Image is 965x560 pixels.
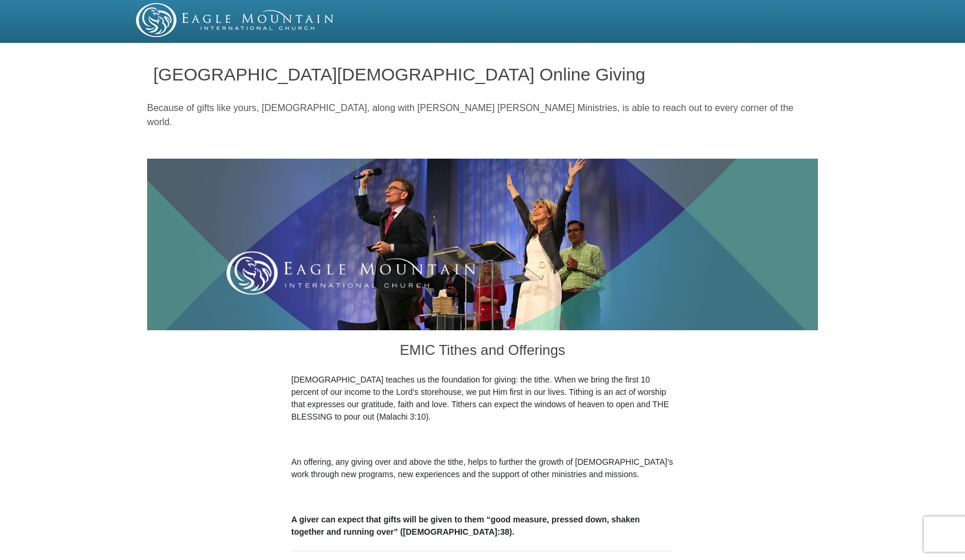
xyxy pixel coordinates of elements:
[291,330,674,374] h3: EMIC Tithes and Offerings
[154,65,812,84] h1: [GEOGRAPHIC_DATA][DEMOGRAPHIC_DATA] Online Giving
[291,456,674,481] p: An offering, any giving over and above the tithe, helps to further the growth of [DEMOGRAPHIC_DAT...
[291,374,674,423] p: [DEMOGRAPHIC_DATA] teaches us the foundation for giving: the tithe. When we bring the first 10 pe...
[291,515,640,536] b: A giver can expect that gifts will be given to them “good measure, pressed down, shaken together ...
[147,101,818,129] p: Because of gifts like yours, [DEMOGRAPHIC_DATA], along with [PERSON_NAME] [PERSON_NAME] Ministrie...
[136,3,335,37] img: EMIC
